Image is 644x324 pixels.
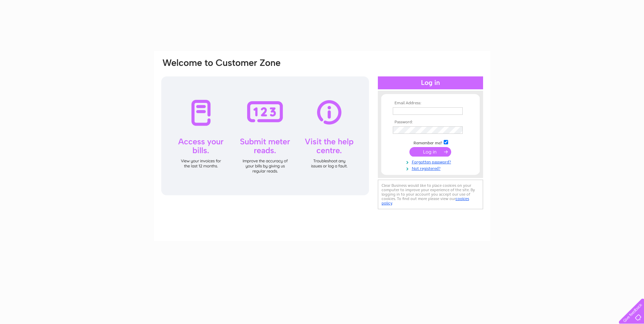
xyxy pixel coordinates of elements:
[382,196,469,205] a: cookies policy
[391,139,470,146] td: Remember me?
[393,165,470,171] a: Not registered?
[378,180,483,209] div: Clear Business would like to place cookies on your computer to improve your experience of the sit...
[393,158,470,165] a: Forgotten password?
[409,147,451,157] input: Submit
[391,101,470,106] th: Email Address:
[391,120,470,125] th: Password:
